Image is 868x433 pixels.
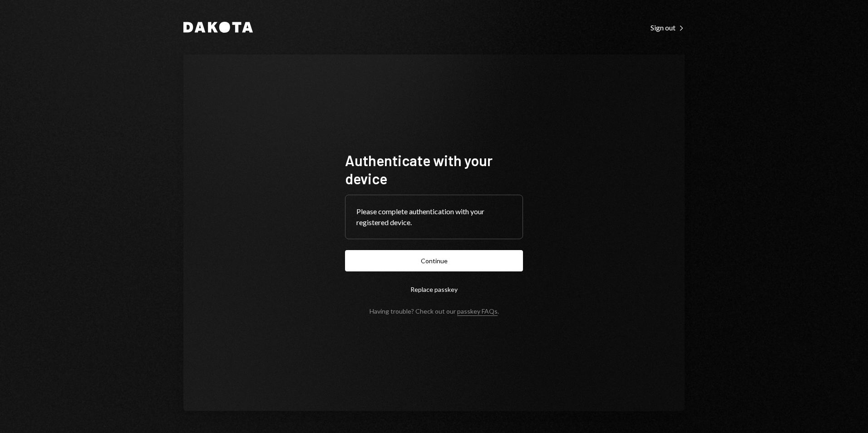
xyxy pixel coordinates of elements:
[457,307,498,316] a: passkey FAQs
[345,279,523,300] button: Replace passkey
[651,23,685,32] div: Sign out
[651,22,685,32] a: Sign out
[356,206,512,228] div: Please complete authentication with your registered device.
[345,250,523,271] button: Continue
[370,307,499,315] div: Having trouble? Check out our .
[345,151,523,187] h1: Authenticate with your device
